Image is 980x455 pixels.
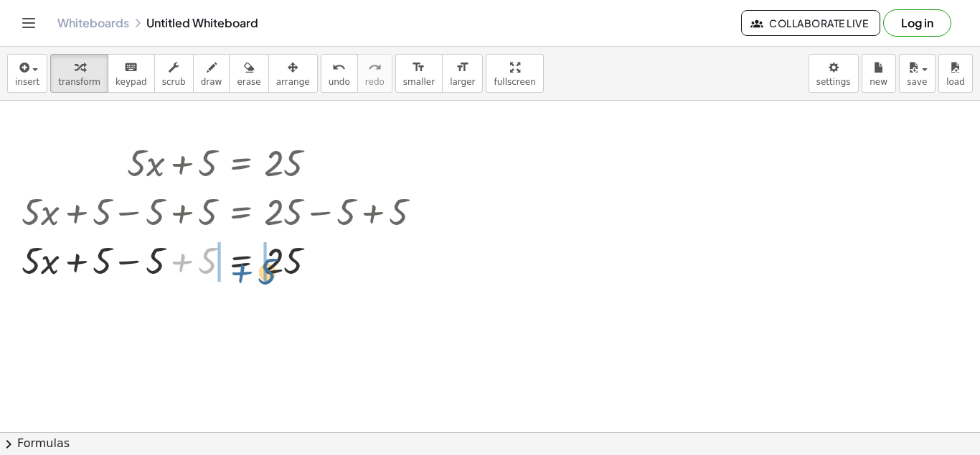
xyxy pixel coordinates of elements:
span: save [907,77,927,87]
span: smaller [403,77,435,87]
button: draw [193,54,230,93]
button: transform [50,54,108,93]
button: redoredo [357,54,392,93]
button: new [862,54,896,93]
i: format_size [456,59,469,76]
span: settings [816,77,851,87]
span: transform [58,77,100,87]
span: redo [365,77,385,87]
span: arrange [276,77,310,87]
i: format_size [412,59,425,76]
button: fullscreen [486,54,543,93]
button: insert [7,54,47,93]
span: larger [450,77,475,87]
span: Collaborate Live [753,17,868,29]
span: erase [237,77,260,87]
button: Log in [883,9,951,37]
span: load [946,77,965,87]
span: fullscreen [494,77,535,87]
i: redo [368,59,382,76]
button: format_sizesmaller [395,54,443,93]
i: undo [332,59,346,76]
span: draw [201,77,222,87]
a: Whiteboards [57,16,129,30]
i: keyboard [124,59,138,76]
span: new [870,77,887,87]
button: format_sizelarger [442,54,483,93]
span: insert [15,77,39,87]
button: load [938,54,973,93]
button: undoundo [321,54,358,93]
button: arrange [268,54,318,93]
button: save [899,54,936,93]
button: scrub [154,54,194,93]
span: keypad [116,77,147,87]
span: scrub [162,77,186,87]
button: erase [229,54,268,93]
button: Toggle navigation [17,12,40,35]
button: settings [809,54,859,93]
button: keyboardkeypad [108,54,155,93]
span: undo [329,77,350,87]
button: Collaborate Live [741,10,880,36]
